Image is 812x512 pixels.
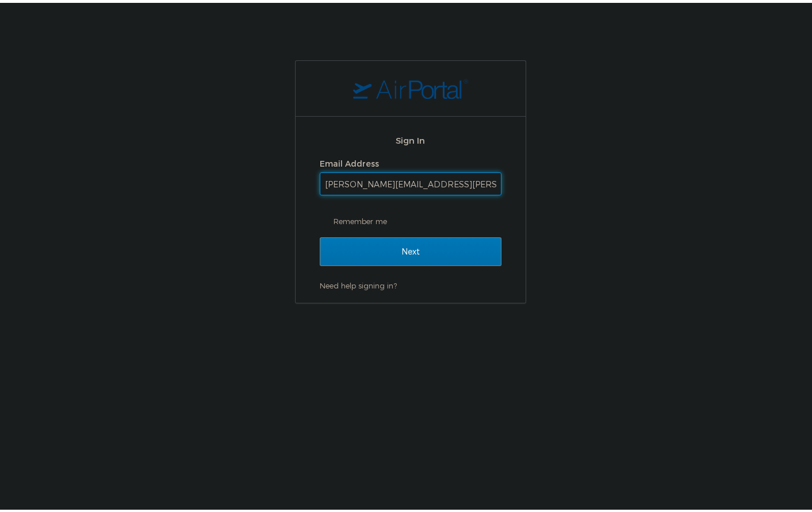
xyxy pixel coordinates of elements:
[320,156,379,165] label: Email Address
[320,278,397,287] a: Need help signing in?
[320,131,501,144] h2: Sign In
[320,210,501,227] label: Remember me
[320,234,501,263] input: Next
[353,75,468,96] img: logo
